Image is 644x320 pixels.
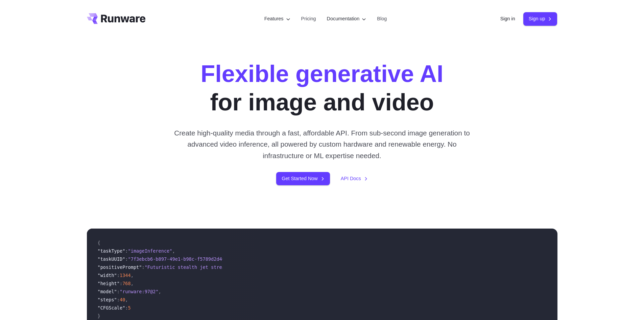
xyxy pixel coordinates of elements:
[131,281,134,286] span: ,
[117,289,120,294] span: :
[98,305,125,311] span: "CFGScale"
[117,297,120,302] span: :
[264,15,290,23] label: Features
[120,297,125,302] span: 40
[125,305,128,311] span: :
[122,281,131,286] span: 768
[276,172,330,185] a: Get Started Now
[327,15,366,23] label: Documentation
[98,240,100,246] span: {
[125,297,128,302] span: ,
[172,248,175,254] span: ,
[145,264,397,270] span: "Futuristic stealth jet streaking through a neon-lit cityscape with glowing purple exhaust"
[98,256,125,262] span: "taskUUID"
[125,248,128,254] span: :
[120,273,131,278] span: 1344
[98,281,120,286] span: "height"
[120,289,159,294] span: "runware:97@2"
[98,273,117,278] span: "width"
[500,15,515,23] a: Sign in
[125,256,128,262] span: :
[341,175,368,183] a: API Docs
[98,248,125,254] span: "taskType"
[523,12,557,25] a: Sign up
[117,273,120,278] span: :
[98,297,117,302] span: "steps"
[128,248,172,254] span: "imageInference"
[87,13,146,24] a: Go to /
[131,273,134,278] span: ,
[159,289,161,294] span: ,
[171,127,473,161] p: Create high-quality media through a fast, affordable API. From sub-second image generation to adv...
[142,264,144,270] span: :
[128,305,131,311] span: 5
[98,264,142,270] span: "positivePrompt"
[120,281,122,286] span: :
[200,61,443,87] strong: Flexible generative AI
[128,256,233,262] span: "7f3ebcb6-b897-49e1-b98c-f5789d2d40d7"
[200,60,443,116] h1: for image and video
[301,15,316,23] a: Pricing
[377,15,387,23] a: Blog
[98,289,117,294] span: "model"
[98,313,100,319] span: }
